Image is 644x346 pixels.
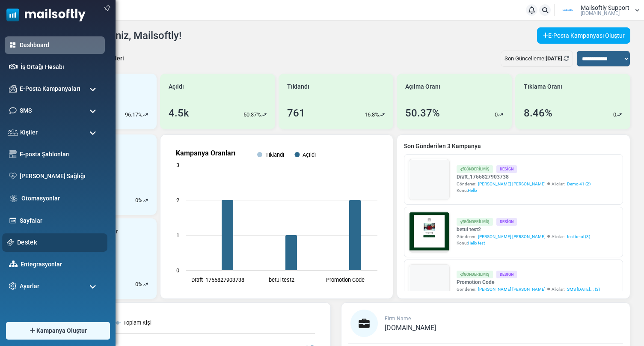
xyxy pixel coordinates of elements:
span: [PERSON_NAME] [PERSON_NAME] [478,181,546,187]
b: [DATE] [546,55,562,62]
span: Açıldı [169,82,184,91]
a: [DOMAIN_NAME] [385,325,436,331]
div: 761 [287,105,305,121]
span: Tıklandı [287,82,309,91]
a: Entegrasyonlar [21,260,101,269]
div: Design [496,165,517,173]
img: dashboard-icon-active.svg [9,41,17,49]
div: Gönderilmiş [457,218,493,225]
text: 2 [176,197,179,203]
text: Tıklandı [265,152,284,158]
a: Son Gönderilen 3 Kampanya [404,142,623,151]
a: E-Posta Kampanyası Oluştur [537,27,630,44]
span: [DOMAIN_NAME] [581,11,620,16]
text: Toplam Kişi [123,319,151,326]
img: sms-icon.png [9,107,17,114]
p: 50.37% [243,110,261,119]
a: Sayfalar [20,216,101,225]
div: 4.5k [169,105,189,121]
p: Lorem ipsum dolor sit amet, consectetur adipiscing elit, sed do eiusmod tempor incididunt [45,225,250,233]
div: 8.46% [524,105,552,121]
a: Shop Now and Save Big! [104,170,192,186]
p: 16.8% [365,110,379,119]
span: [PERSON_NAME] [PERSON_NAME] [478,233,546,240]
text: 0 [176,267,179,274]
div: Konu: [457,240,590,246]
a: User Logo Mailsoftly Support [DOMAIN_NAME] [557,4,640,17]
text: Kampanya Oranları [176,149,235,157]
span: Açılma Oranı [405,82,440,91]
text: Açıldı [303,152,316,158]
a: E-posta Şablonları [20,150,101,159]
span: Ayarlar [20,282,39,291]
text: betul test2 [269,277,294,283]
p: 0 [495,110,498,119]
span: Hello test [468,241,485,245]
span: Mailsoftly Support [581,5,629,11]
img: support-icon.svg [7,239,14,246]
a: Refresh Stats [564,55,569,62]
img: workflow.svg [9,194,18,203]
div: Gönderen: Alıcılar:: [457,286,600,292]
h1: Test {(email)} [39,149,257,162]
span: Firm Name [385,316,411,322]
div: Design [496,271,517,278]
span: [DOMAIN_NAME] [385,324,436,332]
a: Destek [17,238,103,247]
img: User Logo [557,4,579,17]
img: settings-icon.svg [9,282,17,290]
p: 0 [135,196,138,205]
a: Promotion Code [457,278,600,286]
p: 0 [613,110,616,119]
p: 0 [135,280,138,289]
text: Draft_1755827903738 [191,277,244,283]
img: contacts-icon.svg [8,129,18,135]
div: Gönderen: Alıcılar:: [457,181,591,187]
a: test betul (3) [567,233,590,240]
a: Demo 41 (2) [567,181,591,187]
p: 96.17% [125,110,142,119]
span: [PERSON_NAME] [PERSON_NAME] [478,286,546,292]
svg: Kampanya Oranları [167,142,386,292]
span: Kişiler [20,128,38,137]
text: 3 [176,162,179,168]
span: SMS [20,106,32,115]
text: Promotion Code [326,277,365,283]
a: betul test2 [457,226,590,233]
a: Dashboard [20,41,101,50]
span: Hello [468,188,477,193]
span: Kampanya Oluştur [36,326,87,335]
strong: Follow Us [131,203,164,210]
div: Son Güncelleme: [501,51,573,67]
div: Gönderen: Alıcılar:: [457,233,590,240]
img: email-templates-icon.svg [9,150,17,158]
div: % [135,196,148,205]
div: Gönderilmiş [457,271,493,278]
img: landing_pages.svg [9,217,17,224]
strong: Shop Now and Save Big! [113,174,183,181]
div: Design [496,218,517,225]
a: Draft_1755827903738 [457,173,591,181]
a: İş Ortağı Hesabı [21,63,101,72]
a: SMS [DATE]... (3) [567,286,600,292]
a: Otomasyonlar [21,194,101,203]
img: domain-health-icon.svg [9,173,17,179]
div: % [135,280,148,289]
div: 50.37% [405,105,440,121]
a: [PERSON_NAME] Sağlığı [20,172,101,181]
div: Konu: [457,187,591,194]
span: E-Posta Kampanyaları [20,84,80,93]
img: campaigns-icon.png [9,85,17,92]
div: Gönderilmiş [457,165,493,173]
text: 1 [176,232,179,239]
span: Tıklama Oranı [524,82,562,91]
